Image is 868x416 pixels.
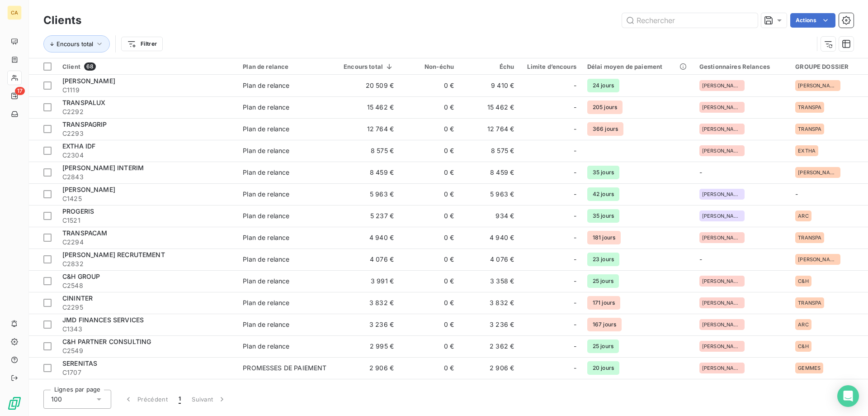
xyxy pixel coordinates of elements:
span: [PERSON_NAME] [702,105,742,110]
span: 23 jours [587,253,619,266]
td: 0 € [399,205,459,227]
span: - [574,190,576,199]
span: C2293 [62,129,232,138]
span: 42 jours [587,187,619,201]
span: C1119 [62,86,232,95]
td: 8 459 € [459,162,519,183]
td: 3 236 € [459,314,519,335]
td: 12 764 € [459,118,519,140]
span: C2549 [62,346,232,355]
div: Open Intercom Messenger [837,385,859,407]
td: 4 940 € [336,227,399,249]
span: EXTHA [798,148,816,153]
div: Plan de relance [243,277,289,286]
td: 3 358 € [459,270,519,292]
span: [PERSON_NAME] [62,77,115,85]
div: PROMESSES DE PAIEMENT [243,363,326,373]
span: [PERSON_NAME] [702,322,742,327]
td: 0 € [399,314,459,335]
td: 3 991 € [336,270,399,292]
span: EXTHA IDF [62,142,95,150]
span: Client [62,63,80,70]
td: 0 € [399,75,459,96]
span: [PERSON_NAME] INTERIM [62,164,144,172]
button: Encours total [43,35,110,53]
td: 0 € [399,379,459,401]
span: CICAR [62,381,82,389]
button: 1 [173,390,186,409]
td: 934 € [459,205,519,227]
span: [PERSON_NAME] [702,213,742,219]
span: [PERSON_NAME] [702,191,742,197]
span: - [574,342,576,351]
button: Actions [790,13,835,28]
span: - [699,255,702,263]
div: Plan de relance [243,168,289,177]
div: Plan de relance [243,233,289,242]
button: Suivant [186,390,232,409]
span: TRANSPA [798,235,821,240]
span: - [574,320,576,329]
td: 4 076 € [459,249,519,270]
span: 205 jours [587,100,623,114]
span: C2304 [62,151,232,160]
span: C2843 [62,172,232,182]
div: Plan de relance [243,211,289,220]
span: [PERSON_NAME] [798,83,838,88]
td: 3 236 € [336,314,399,335]
div: Plan de relance [243,146,289,155]
td: 3 832 € [336,292,399,314]
span: [PERSON_NAME] [702,344,742,349]
span: - [574,255,576,264]
span: C&H [798,278,808,284]
td: 8 575 € [459,140,519,162]
span: [PERSON_NAME] [702,278,742,284]
span: C&H GROUP [62,273,100,280]
div: Délai moyen de paiement [587,63,689,70]
td: 5 963 € [336,183,399,205]
div: Plan de relance [243,342,289,351]
span: CININTER [62,294,93,302]
span: 171 jours [587,296,620,310]
span: GEMMES [798,365,821,371]
td: 20 509 € [336,75,399,96]
div: CA [7,5,22,20]
td: 2 906 € [459,357,519,379]
td: 0 € [399,270,459,292]
td: 3 832 € [459,292,519,314]
div: Plan de relance [243,124,289,134]
span: C2294 [62,238,232,247]
div: Échu [465,63,514,70]
span: 1 [179,395,181,404]
span: [PERSON_NAME] RECRUTEMENT [62,251,165,258]
td: 2 362 € [459,335,519,357]
div: Plan de relance [243,298,289,307]
button: Filtrer [121,37,163,51]
span: 24 jours [587,79,619,92]
td: 0 € [399,183,459,205]
span: 167 jours [587,318,622,331]
span: [PERSON_NAME] [702,126,742,132]
span: C2292 [62,107,232,116]
span: [PERSON_NAME] [702,235,742,240]
span: - [574,146,576,155]
td: 0 € [399,96,459,118]
td: 0 € [399,335,459,357]
span: SERENITAS [62,359,97,367]
span: 68 [84,62,96,71]
div: Plan de relance [243,255,289,264]
span: C&H PARTNER CONSULTING [62,338,151,345]
td: 2 794 € [336,379,399,401]
span: 366 jours [587,122,623,136]
span: 181 jours [587,231,621,244]
span: C1521 [62,216,232,225]
td: 2 995 € [336,335,399,357]
td: 0 € [399,118,459,140]
div: Plan de relance [243,320,289,329]
span: - [574,103,576,112]
span: [PERSON_NAME] [702,300,742,306]
span: 25 jours [587,274,619,288]
span: 100 [51,395,62,404]
span: - [574,363,576,373]
span: - [574,81,576,90]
